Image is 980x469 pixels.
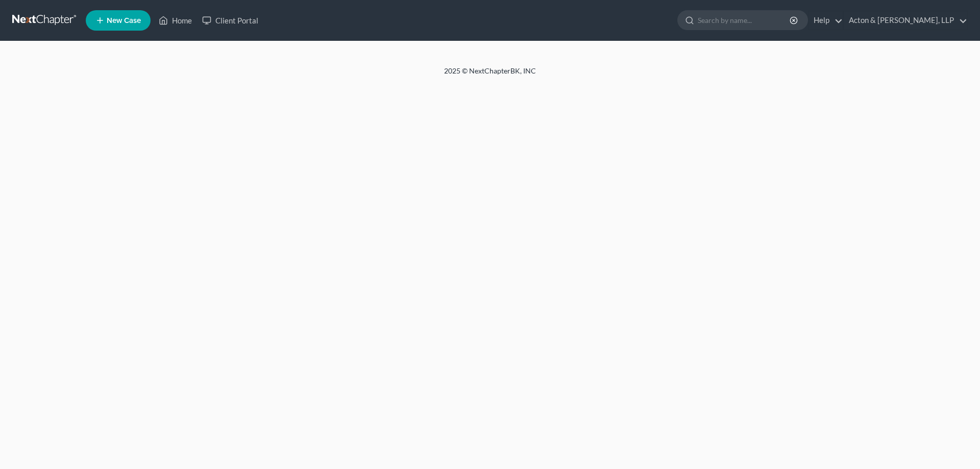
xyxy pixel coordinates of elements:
[808,11,843,30] a: Help
[698,11,791,30] input: Search by name...
[199,66,781,84] div: 2025 © NextChapterBK, INC
[197,11,263,30] a: Client Portal
[154,11,197,30] a: Home
[844,11,967,30] a: Acton & [PERSON_NAME], LLP
[107,17,141,24] span: New Case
